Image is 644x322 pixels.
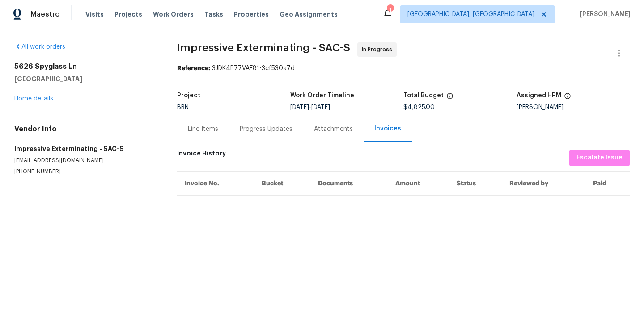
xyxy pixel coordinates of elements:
[188,125,218,134] div: Line Items
[311,104,330,110] span: [DATE]
[446,92,453,104] span: The total cost of line items that have been proposed by Opendoor. This sum includes line items th...
[374,124,401,133] div: Invoices
[14,75,156,84] h5: [GEOGRAPHIC_DATA]
[586,171,630,195] th: Paid
[449,171,502,195] th: Status
[564,92,571,104] span: The hpm assigned to this work order.
[14,62,156,71] h2: 5626 Spyglass Ln
[14,168,156,176] p: [PHONE_NUMBER]
[314,125,353,134] div: Attachments
[576,152,623,163] span: Escalate Issue
[14,144,156,153] h5: Impressive Exterminating - SAC-S
[30,10,60,19] span: Maestro
[14,125,156,134] h4: Vendor Info
[177,104,189,110] span: BRN
[403,104,435,110] span: $4,825.00
[234,10,269,19] span: Properties
[85,10,104,19] span: Visits
[362,45,396,54] span: In Progress
[204,11,223,17] span: Tasks
[502,171,586,195] th: Reviewed by
[177,64,630,73] div: 3JDK4P77VAF81-3cf530a7d
[240,125,292,134] div: Progress Updates
[177,65,210,71] b: Reference:
[311,171,388,195] th: Documents
[517,104,630,110] div: [PERSON_NAME]
[177,92,200,99] h5: Project
[290,104,309,110] span: [DATE]
[387,5,393,14] div: 1
[153,10,194,19] span: Work Orders
[388,171,449,195] th: Amount
[14,96,53,102] a: Home details
[177,171,254,195] th: Invoice No.
[280,10,338,19] span: Geo Assignments
[14,157,156,164] p: [EMAIL_ADDRESS][DOMAIN_NAME]
[517,92,561,99] h5: Assigned HPM
[254,171,311,195] th: Bucket
[177,42,350,53] span: Impressive Exterminating - SAC-S
[177,150,226,162] h6: Invoice History
[576,10,631,19] span: [PERSON_NAME]
[403,92,444,99] h5: Total Budget
[14,44,65,50] a: All work orders
[407,10,534,19] span: [GEOGRAPHIC_DATA], [GEOGRAPHIC_DATA]
[569,150,630,166] button: Escalate Issue
[290,104,330,110] span: -
[290,92,354,99] h5: Work Order Timeline
[114,10,142,19] span: Projects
